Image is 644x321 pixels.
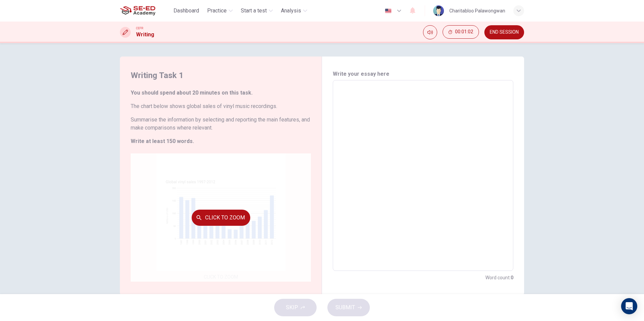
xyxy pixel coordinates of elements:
span: END SESSION [490,30,519,35]
button: END SESSION [484,25,524,39]
button: 00:01:02 [443,25,479,39]
a: SE-ED Academy logo [120,4,171,17]
h6: The chart below shows global sales of vinyl music recordings. [131,102,311,110]
div: Mute [423,25,437,39]
div: Charitabloo Palawongwan [449,7,505,15]
span: Analysis [281,7,301,15]
div: Hide [443,25,479,39]
button: Dashboard [171,5,202,17]
img: SE-ED Academy logo [120,4,155,17]
img: Profile picture [433,5,444,16]
h6: Word count : [485,274,513,282]
h6: Write your essay here [333,70,513,78]
h6: Summarise the information by selecting and reporting the main features, and make comparisons wher... [131,116,311,132]
span: Start a test [241,7,267,15]
span: Practice [207,7,227,15]
button: Practice [204,5,235,17]
strong: Write at least 150 words. [131,138,194,144]
span: CEFR [136,26,143,31]
img: en [384,8,392,13]
h6: You should spend about 20 minutes on this task. [131,89,311,97]
h4: Writing Task 1 [131,70,311,81]
button: Click to Zoom [192,210,250,226]
button: Start a test [238,5,276,17]
div: Open Intercom Messenger [621,298,637,314]
button: Analysis [278,5,310,17]
strong: 0 [511,275,513,280]
span: 00:01:02 [455,29,473,35]
h1: Writing [136,31,154,39]
span: Dashboard [173,7,199,15]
